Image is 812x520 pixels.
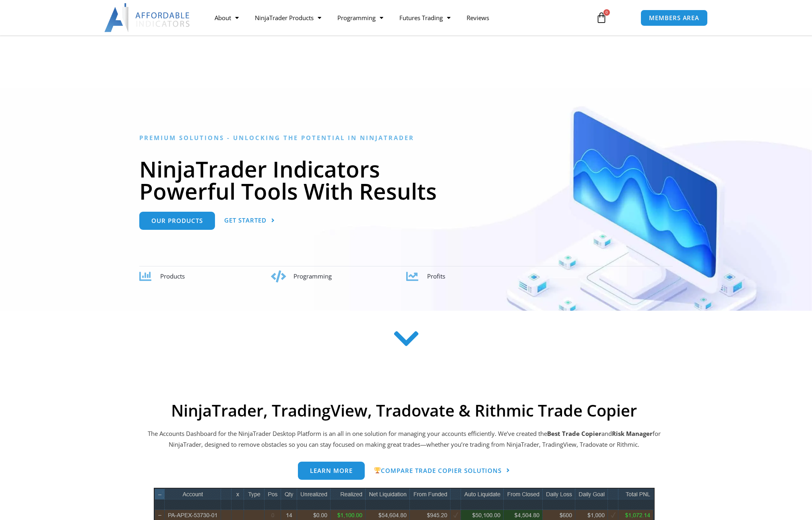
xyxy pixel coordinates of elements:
[139,212,215,230] a: Our Products
[374,467,380,473] img: 🏆
[247,8,329,27] a: NinjaTrader Products
[104,3,191,32] img: LogoAI | Affordable Indicators – NinjaTrader
[374,467,502,474] span: Compare Trade Copier Solutions
[391,8,459,27] a: Futures Trading
[310,468,353,474] span: Learn more
[293,272,332,280] span: Programming
[603,9,610,16] span: 0
[139,158,673,202] h1: NinjaTrader Indicators Powerful Tools With Results
[427,272,445,280] span: Profits
[151,218,203,224] span: Our Products
[147,428,662,451] p: The Accounts Dashboard for the NinjaTrader Desktop Platform is an all in one solution for managin...
[641,10,708,26] a: MEMBERS AREA
[207,8,587,27] nav: Menu
[298,462,365,480] a: Learn more
[224,217,267,223] span: Get Started
[649,15,699,21] span: MEMBERS AREA
[584,6,619,29] a: 0
[147,401,662,420] h2: NinjaTrader, TradingView, Tradovate & Rithmic Trade Copier
[139,134,673,142] h6: Premium Solutions - Unlocking the Potential in NinjaTrader
[612,429,653,437] strong: Risk Manager
[459,8,497,27] a: Reviews
[329,8,391,27] a: Programming
[374,462,510,480] a: 🏆Compare Trade Copier Solutions
[224,212,275,230] a: Get Started
[547,429,601,437] b: Best Trade Copier
[160,272,185,280] span: Products
[207,8,247,27] a: About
